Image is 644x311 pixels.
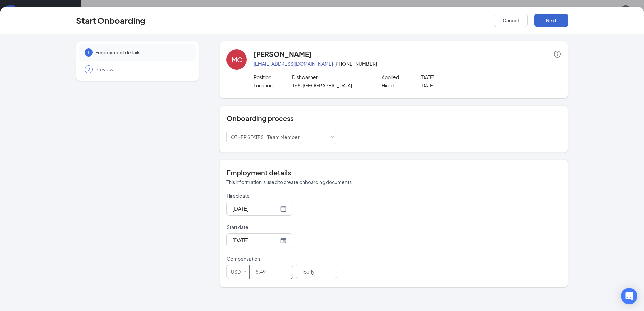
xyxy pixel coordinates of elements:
input: Amount [250,265,293,279]
p: Dishwasher [292,74,369,81]
span: Employment details [95,49,189,56]
p: Compensation [226,255,337,262]
p: Location [254,82,292,89]
span: OTHER STATES - Team Member [231,134,300,140]
p: [DATE] [420,74,497,81]
p: This information is used to create onboarding documents. [226,179,561,185]
div: USD [231,265,245,279]
p: 168-[GEOGRAPHIC_DATA] [292,82,369,89]
button: Cancel [494,14,528,27]
p: Start date [226,224,337,230]
h4: [PERSON_NAME] [254,49,312,59]
span: Preview [95,66,189,73]
h4: Employment details [226,168,561,177]
p: Hired [382,82,420,89]
span: 2 [87,66,90,73]
input: Oct 16, 2025 [232,236,279,244]
div: Open Intercom Messenger [621,288,637,304]
a: [EMAIL_ADDRESS][DOMAIN_NAME] [254,61,333,67]
h4: Onboarding process [226,114,561,123]
div: MC [231,55,242,64]
div: [object Object] [231,130,304,144]
div: Hourly [300,265,319,279]
p: [DATE] [420,82,497,89]
input: Oct 15, 2025 [232,204,279,213]
button: Next [534,14,568,27]
span: 1 [87,49,90,56]
p: Position [254,74,292,81]
span: info-circle [554,51,561,58]
p: · [PHONE_NUMBER] [254,60,561,67]
p: Hired date [226,192,337,199]
p: Applied [382,74,420,81]
h3: Start Onboarding [76,15,145,26]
